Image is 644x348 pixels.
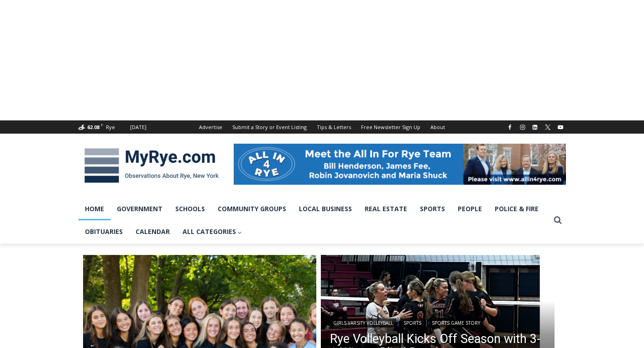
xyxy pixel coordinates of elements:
[227,120,312,134] a: Submit a Story or Event Listing
[101,122,103,127] span: F
[542,122,553,133] a: X
[176,220,249,243] a: All Categories
[79,197,550,244] nav: Primary Navigation
[169,197,211,220] a: Schools
[211,197,293,220] a: Community Groups
[183,227,242,237] span: All Categories
[87,124,99,130] span: 62.08
[194,120,450,134] nav: Secondary Navigation
[550,212,566,229] button: View Search Form
[517,122,528,133] a: Instagram
[194,120,227,134] a: Advertise
[529,122,540,133] a: Linkedin
[504,122,515,133] a: Facebook
[129,220,176,243] a: Calendar
[330,318,396,327] a: Girls Varsity Volleyball
[130,123,147,131] div: [DATE]
[79,220,129,243] a: Obituaries
[312,120,356,134] a: Tips & Letters
[429,318,483,327] a: Sports Game Story
[110,197,169,220] a: Government
[488,197,545,220] a: Police & Fire
[555,122,566,133] a: YouTube
[356,120,425,134] a: Free Newsletter Sign Up
[400,318,424,327] a: Sports
[234,144,566,185] img: All in for Rye
[451,197,488,220] a: People
[79,197,110,220] a: Home
[106,123,115,131] div: Rye
[425,120,450,134] a: About
[79,142,225,189] img: MyRye.com
[414,197,451,220] a: Sports
[293,197,358,220] a: Local Business
[358,197,414,220] a: Real Estate
[330,317,545,327] div: | |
